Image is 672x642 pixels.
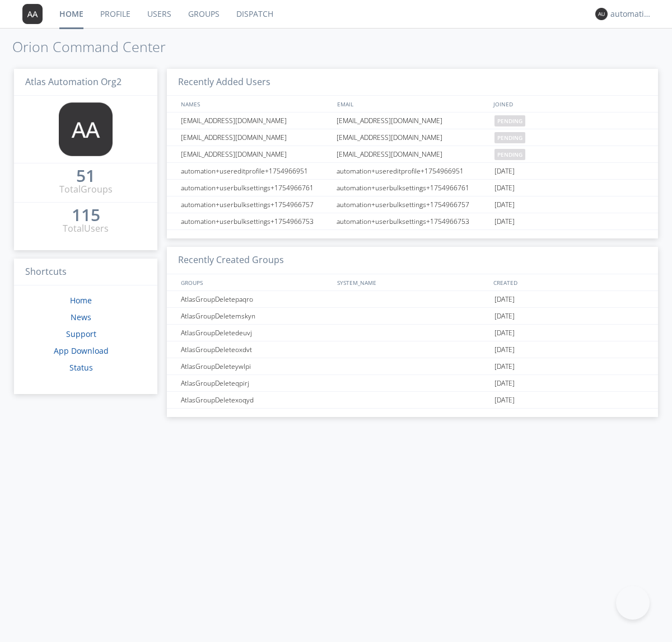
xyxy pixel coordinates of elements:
img: 373638.png [59,102,113,156]
span: [DATE] [494,196,515,213]
a: AtlasGroupDeleteoxdvt[DATE] [167,341,658,358]
div: JOINED [491,96,647,112]
div: automation+userbulksettings+1754966753 [334,213,492,229]
div: automation+usereditprofile+1754966951 [178,163,333,179]
div: Total Users [63,222,109,235]
div: automation+userbulksettings+1754966757 [334,196,492,213]
a: 115 [72,209,100,222]
a: AtlasGroupDeletedeuvj[DATE] [167,325,658,341]
a: 51 [76,170,95,183]
span: [DATE] [494,291,515,308]
span: [DATE] [494,213,515,230]
a: automation+userbulksettings+1754966761automation+userbulksettings+1754966761[DATE] [167,180,658,196]
div: automation+usereditprofile+1754966951 [334,163,492,179]
div: SYSTEM_NAME [334,274,491,290]
div: AtlasGroupDeletepaqro [178,291,333,307]
a: automation+userbulksettings+1754966753automation+userbulksettings+1754966753[DATE] [167,213,658,230]
div: CREATED [491,274,647,290]
span: [DATE] [494,308,515,325]
a: [EMAIL_ADDRESS][DOMAIN_NAME][EMAIL_ADDRESS][DOMAIN_NAME]pending [167,129,658,146]
div: 115 [72,209,100,221]
div: GROUPS [178,274,332,290]
span: Atlas Automation Org2 [25,76,122,88]
div: [EMAIL_ADDRESS][DOMAIN_NAME] [178,113,333,129]
div: EMAIL [334,96,491,112]
div: AtlasGroupDeleteqpirj [178,375,333,391]
div: automation+userbulksettings+1754966757 [178,196,333,213]
div: [EMAIL_ADDRESS][DOMAIN_NAME] [178,129,333,146]
div: [EMAIL_ADDRESS][DOMAIN_NAME] [334,129,492,146]
a: Home [70,295,92,306]
div: automation+userbulksettings+1754966761 [334,180,492,196]
span: [DATE] [494,341,515,358]
div: NAMES [178,96,332,112]
h3: Shortcuts [14,259,157,286]
div: AtlasGroupDeletemskyn [178,308,333,324]
a: automation+usereditprofile+1754966951automation+usereditprofile+1754966951[DATE] [167,163,658,180]
img: 373638.png [22,4,43,24]
a: News [71,312,91,322]
div: AtlasGroupDeletexoqyd [178,392,333,408]
span: [DATE] [494,163,515,180]
a: Status [69,362,93,373]
a: AtlasGroupDeletepaqro[DATE] [167,291,658,308]
span: [DATE] [494,325,515,341]
img: 373638.png [595,8,608,20]
span: pending [494,132,525,143]
div: AtlasGroupDeleteywlpi [178,358,333,374]
div: [EMAIL_ADDRESS][DOMAIN_NAME] [178,146,333,162]
div: automation+atlas0011+org2 [610,8,652,20]
a: AtlasGroupDeleteqpirj[DATE] [167,375,658,392]
a: Support [66,329,96,339]
iframe: Toggle Customer Support [616,586,650,620]
div: automation+userbulksettings+1754966761 [178,180,333,196]
span: [DATE] [494,180,515,196]
span: pending [494,115,525,126]
div: AtlasGroupDeleteoxdvt [178,341,333,358]
span: pending [494,149,525,160]
div: 51 [76,170,95,181]
h3: Recently Created Groups [167,247,658,274]
div: AtlasGroupDeletedeuvj [178,325,333,341]
a: automation+userbulksettings+1754966757automation+userbulksettings+1754966757[DATE] [167,196,658,213]
span: [DATE] [494,375,515,392]
div: automation+userbulksettings+1754966753 [178,213,333,229]
span: [DATE] [494,358,515,375]
a: App Download [54,345,109,356]
a: AtlasGroupDeletemskyn[DATE] [167,308,658,325]
h3: Recently Added Users [167,69,658,96]
a: [EMAIL_ADDRESS][DOMAIN_NAME][EMAIL_ADDRESS][DOMAIN_NAME]pending [167,146,658,163]
div: [EMAIL_ADDRESS][DOMAIN_NAME] [334,113,492,129]
a: AtlasGroupDeletexoqyd[DATE] [167,392,658,409]
a: [EMAIL_ADDRESS][DOMAIN_NAME][EMAIL_ADDRESS][DOMAIN_NAME]pending [167,113,658,129]
span: [DATE] [494,392,515,409]
a: AtlasGroupDeleteywlpi[DATE] [167,358,658,375]
div: Total Groups [59,183,113,196]
div: [EMAIL_ADDRESS][DOMAIN_NAME] [334,146,492,162]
